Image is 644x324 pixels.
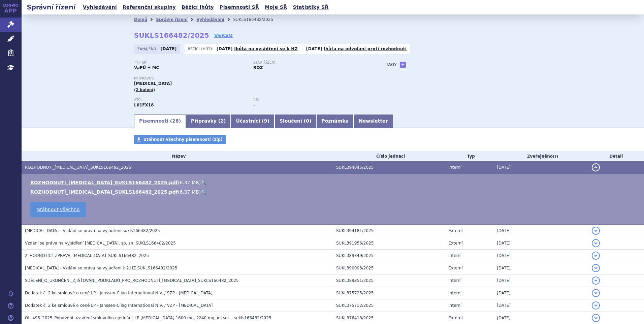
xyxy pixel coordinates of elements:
[264,118,267,124] span: 9
[231,115,274,128] a: Účastníci (9)
[592,227,600,235] button: detail
[448,228,462,233] span: Externí
[493,250,588,262] td: [DATE]
[134,17,147,22] a: Domů
[253,98,366,102] p: RS:
[493,151,588,161] th: Zveřejněno
[493,274,588,287] td: [DATE]
[25,228,160,233] span: RYBREVANT - Vzdání se práva na vyjádření sukls166482/2025
[201,189,206,195] a: 🔍
[592,277,600,285] button: detail
[592,239,600,247] button: detail
[253,65,263,70] strong: ROZ
[333,299,445,312] td: SUKL375712/2025
[161,46,177,51] strong: [DATE]
[234,46,298,51] a: lhůta na vyjádření se k HZ
[306,46,322,51] strong: [DATE]
[448,266,462,270] span: Externí
[30,189,178,195] a: ROZHODNUTÍ_[MEDICAL_DATA]_SUKLS166482_2025.pdf
[448,165,461,170] span: Interní
[592,252,600,260] button: detail
[493,262,588,274] td: [DATE]
[448,241,462,246] span: Externí
[275,115,316,128] a: Sloučení (0)
[400,62,406,68] a: +
[25,316,271,320] span: OL_495_2025_Potvrzení uzavření smluvního ujednání_LP RYBREVANT 1600 mg, 2240 mg, inj.sol. - sukls...
[143,137,223,142] span: Stáhnout všechny písemnosti (zip)
[134,88,155,92] span: (2 balení)
[22,2,81,12] h2: Správní řízení
[333,287,445,299] td: SUKL375725/2025
[306,46,407,52] p: -
[493,299,588,312] td: [DATE]
[354,115,393,128] a: Newsletter
[333,161,445,174] td: SUKL394845/2025
[386,61,397,69] h3: Tagy
[30,179,637,186] li: ( )
[134,115,186,128] a: Písemnosti (28)
[448,291,461,295] span: Interní
[25,241,176,246] span: Vzdání se práva na vyjádření RYBREVANT, sp. zn. SUKLS166482/2025
[134,98,247,102] p: ATC:
[493,237,588,250] td: [DATE]
[137,46,159,52] span: Zahájeno:
[291,3,330,12] a: Statistiky SŘ
[220,118,224,124] span: 2
[218,3,261,12] a: Písemnosti SŘ
[196,17,224,22] a: Vyhledávání
[592,301,600,310] button: detail
[592,163,600,171] button: detail
[493,224,588,237] td: [DATE]
[172,118,179,124] span: 28
[253,103,255,107] strong: -
[134,81,172,86] span: [MEDICAL_DATA]
[588,151,644,161] th: Detail
[25,278,239,283] span: SDĚLENÍ_O_UKONČENÍ_ZJIŠŤOVÁNÍ_PODKLADŮ_PRO_ROZHODNUTÍ_RYBREVANT_SUKLS166482_2025
[156,17,188,22] a: Správní řízení
[445,151,493,161] th: Typ
[22,151,333,161] th: Název
[25,291,213,295] span: Dodatek č. 2 ke smlouvě o ceně LP - Janssen-Cilag International N.V. / SZP - RYBREVANT
[134,103,154,107] strong: AMIVANTAMAB
[214,32,233,39] a: VERSO
[180,3,216,12] a: Běžící lhůty
[201,180,206,185] a: 🔍
[121,3,178,12] a: Referenční skupiny
[188,46,215,52] span: Běžící lhůty:
[493,287,588,299] td: [DATE]
[30,202,86,217] a: Stáhnout všechno
[333,237,445,250] td: SUKL391956/2025
[25,303,213,308] span: Dodatek č. 2 ke smlouvě o ceně LP - Janssen-Cilag International N.V. / VZP - RYBREVANT
[134,76,373,80] p: Přípravky:
[134,61,247,65] p: Typ SŘ:
[333,262,445,274] td: SUKL390093/2025
[180,189,199,195] span: 6.37 MB
[553,154,558,159] abbr: (?)
[592,264,600,272] button: detail
[81,3,119,12] a: Vyhledávání
[217,46,298,52] p: -
[333,250,445,262] td: SUKL389849/2025
[233,14,282,25] li: SUKLS166482/2025
[25,165,131,170] span: ROZHODNUTÍ_RYBREVANT_SUKLS166482_2025
[30,180,178,185] a: ROZHODNUTI_[MEDICAL_DATA]_SUKLS166482_2025.pdf
[25,266,177,270] span: RYBREVANT - Vzdání se práva na vyjádření k 2.HZ SUKLS166482/2025
[324,46,407,51] a: lhůta na odvolání proti rozhodnutí
[217,46,233,51] strong: [DATE]
[448,253,461,258] span: Interní
[306,118,309,124] span: 0
[30,189,637,195] li: ( )
[592,289,600,297] button: detail
[25,253,149,258] span: 2_HODNOTÍCÍ_ZPRÁVA_RYBREVANT_SUKLS166482_2025
[592,314,600,322] button: detail
[186,115,231,128] a: Přípravky (2)
[448,278,461,283] span: Interní
[263,3,289,12] a: Moje SŘ
[134,135,226,144] a: Stáhnout všechny písemnosti (zip)
[316,115,354,128] a: Poznámka
[180,180,199,185] span: 6.37 MB
[493,161,588,174] td: [DATE]
[333,224,445,237] td: SUKL394181/2025
[134,31,209,39] strong: SUKLS166482/2025
[253,61,366,65] p: Stav řízení:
